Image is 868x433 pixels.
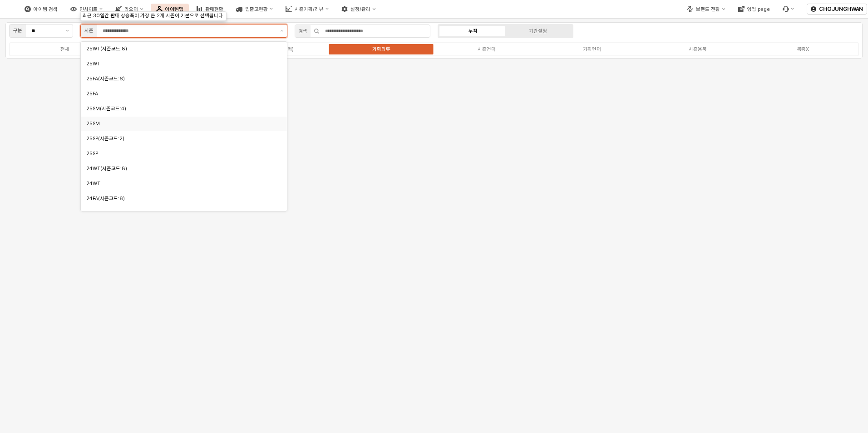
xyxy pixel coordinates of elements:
[689,46,707,52] div: 시즌용품
[350,6,370,12] div: 설정/관리
[797,46,809,52] div: 복종X
[86,75,276,82] div: 25FA(시즌코드:6)
[245,6,268,12] div: 입출고현황
[65,4,108,15] div: 인사이트
[231,4,278,15] div: 입출고현황
[819,5,863,13] p: CHOJUNGHWAN
[205,6,223,12] div: 판매현황
[165,6,183,12] div: 아이템맵
[583,46,601,52] div: 기획언더
[12,45,118,53] label: 전체
[299,27,307,35] div: 검색
[13,27,22,35] div: 구분
[681,4,730,15] div: 브랜드 전환
[79,6,98,12] div: 인사이트
[280,4,334,15] div: 시즌기획/리뷰
[750,45,856,53] label: 복종X
[529,28,547,34] div: 기간설정
[86,210,276,217] div: 24FA
[295,6,324,12] div: 시즌기획/리뷰
[747,6,770,12] div: 영업 page
[86,150,276,157] div: 25SP
[60,46,69,52] div: 전체
[81,41,287,212] div: Select an option
[19,4,63,15] div: 아이템 검색
[86,135,276,142] div: 25SP(시즌코드:2)
[62,25,73,37] button: 제안 사항 표시
[151,4,189,15] div: 아이템맵
[86,105,276,112] div: 25SM(시즌코드:4)
[441,27,506,35] label: 누적
[372,46,390,52] div: 기획의류
[469,28,478,34] div: 누적
[86,195,276,202] div: 24FA(시즌코드:6)
[191,4,229,15] div: 판매현황
[777,4,799,15] div: 버그 제보 및 기능 개선 요청
[478,46,496,52] div: 시즌언더
[86,90,276,97] div: 25FA
[434,45,539,53] label: 시즌언더
[86,165,276,172] div: 24WT(시즌코드:8)
[506,27,571,35] label: 기간설정
[336,4,381,15] div: 설정/관리
[84,27,94,35] div: 시즌
[329,45,434,53] label: 기획의류
[34,6,58,12] div: 아이템 검색
[86,180,276,187] div: 24WT
[124,6,138,12] div: 리오더
[539,45,645,53] label: 기획언더
[110,4,148,15] div: 리오더
[86,120,276,127] div: 25SM
[645,45,750,53] label: 시즌용품
[86,45,276,52] div: 25WT(시즌코드:8)
[696,6,720,12] div: 브랜드 전환
[276,25,287,37] button: 제안 사항 표시
[86,60,276,67] div: 25WT
[733,4,775,15] div: 영업 page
